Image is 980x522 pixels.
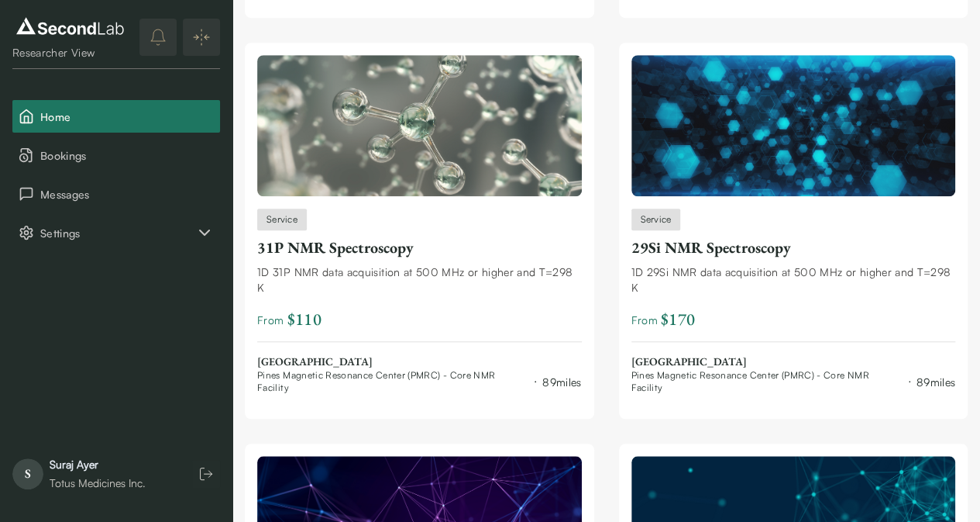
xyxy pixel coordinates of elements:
span: From [257,308,322,332]
span: [GEOGRAPHIC_DATA] [257,354,582,370]
div: Researcher View [12,45,128,60]
span: [GEOGRAPHIC_DATA] [631,354,956,370]
span: Bookings [40,147,214,164]
button: Settings [12,216,220,249]
button: Log out [192,460,220,488]
div: Totus Medicines Inc. [50,475,146,491]
div: 31P NMR Spectroscopy [257,237,582,258]
span: Messages [40,186,214,202]
span: Pines Magnetic Resonance Center (PMRC) - Core NMR Facility [257,369,528,394]
button: notifications [139,19,177,56]
div: 29Si NMR Spectroscopy [631,237,956,258]
span: Settings [40,225,195,241]
div: 1D 29Si NMR data acquisition at 500 MHz or higher and T=298 K [631,264,956,296]
button: Home [12,100,220,133]
div: 1D 31P NMR data acquisition at 500 MHz or higher and T=298 K [257,264,582,296]
a: 31P NMR SpectroscopyService31P NMR Spectroscopy1D 31P NMR data acquisition at 500 MHz or higher a... [257,55,582,394]
div: Suraj Ayer [50,457,146,472]
button: Bookings [12,139,220,171]
span: Service [266,213,297,226]
button: Messages [12,178,220,210]
div: 89 miles [916,374,955,390]
span: Pines Magnetic Resonance Center (PMRC) - Core NMR Facility [631,369,903,394]
div: 89 miles [542,374,581,390]
span: Home [40,109,214,125]
div: Settings sub items [12,216,220,249]
img: logo [12,14,128,39]
span: Service [641,213,672,226]
span: From [631,308,696,332]
a: 29Si NMR SpectroscopyService29Si NMR Spectroscopy1D 29Si NMR data acquisition at 500 MHz or highe... [631,55,956,394]
span: S [12,458,43,489]
img: 29Si NMR Spectroscopy [631,55,956,196]
span: $ 170 [661,308,695,332]
span: $ 110 [287,308,321,332]
img: 31P NMR Spectroscopy [257,55,582,196]
button: Expand/Collapse sidebar [183,19,220,56]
